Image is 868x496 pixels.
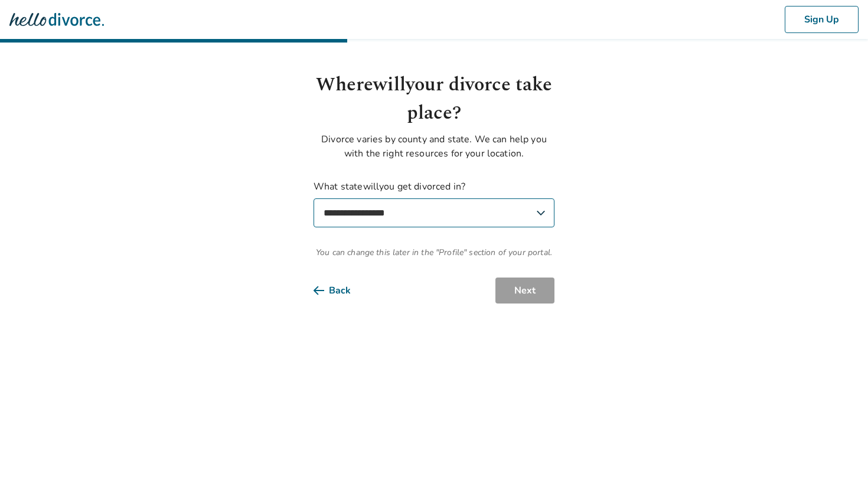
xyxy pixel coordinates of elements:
h1: Where will your divorce take place? [314,71,554,128]
iframe: Chat Widget [809,439,868,496]
button: Next [495,278,554,304]
span: You can change this later in the "Profile" section of your portal. [314,246,554,259]
select: What statewillyou get divorced in? [314,198,554,227]
label: What state will you get divorced in? [314,180,554,227]
p: Divorce varies by county and state. We can help you with the right resources for your location. [314,132,554,161]
button: Sign Up [785,6,859,33]
img: Hello Divorce Logo [9,8,104,31]
button: Back [314,278,370,304]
